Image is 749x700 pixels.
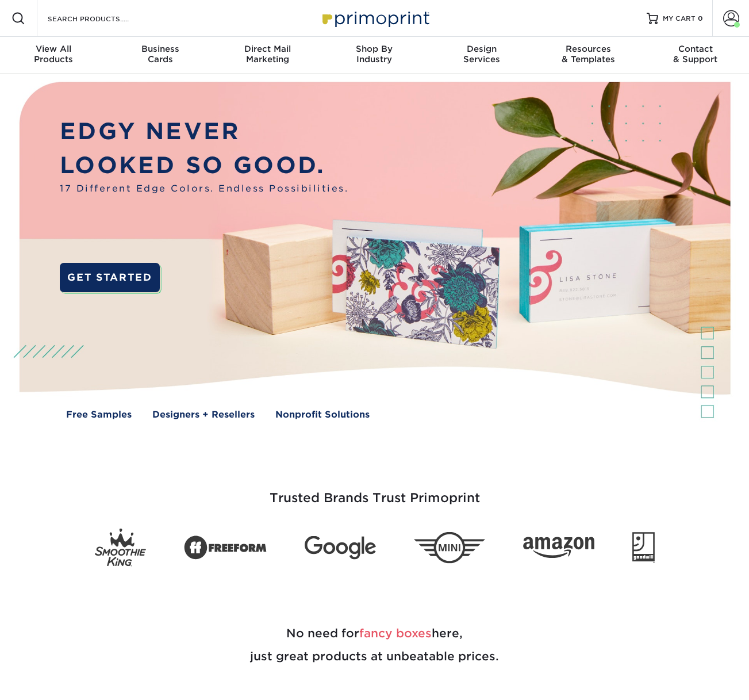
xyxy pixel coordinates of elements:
[321,44,428,64] div: Industry
[66,408,132,421] a: Free Samples
[214,44,321,64] div: Marketing
[214,44,321,54] span: Direct Mail
[39,594,711,695] h2: No need for here, just great products at unbeatable prices.
[107,44,214,54] span: Business
[317,6,432,30] img: Primoprint
[60,114,348,148] p: EDGY NEVER
[60,148,348,182] p: LOOKED SO GOOD.
[152,408,255,421] a: Designers + Resellers
[60,263,160,292] a: GET STARTED
[414,531,485,563] img: Mini
[184,529,267,566] img: Freeform
[632,532,655,563] img: Goodwill
[95,529,146,567] img: Smoothie King
[321,37,428,74] a: Shop ByIndustry
[214,37,321,74] a: Direct MailMarketing
[359,626,432,640] span: fancy boxes
[535,44,642,64] div: & Templates
[39,463,711,519] h3: Trusted Brands Trust Primoprint
[535,37,642,74] a: Resources& Templates
[428,44,535,54] span: Design
[107,37,214,74] a: BusinessCards
[305,535,376,559] img: Google
[642,44,749,54] span: Contact
[60,182,348,195] span: 17 Different Edge Colors. Endless Possibilities.
[107,44,214,64] div: Cards
[642,37,749,74] a: Contact& Support
[663,14,696,24] span: MY CART
[523,537,594,559] img: Amazon
[428,44,535,64] div: Services
[275,408,370,421] a: Nonprofit Solutions
[428,37,535,74] a: DesignServices
[535,44,642,54] span: Resources
[642,44,749,64] div: & Support
[47,12,159,25] input: SEARCH PRODUCTS.....
[321,44,428,54] span: Shop By
[698,14,703,22] span: 0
